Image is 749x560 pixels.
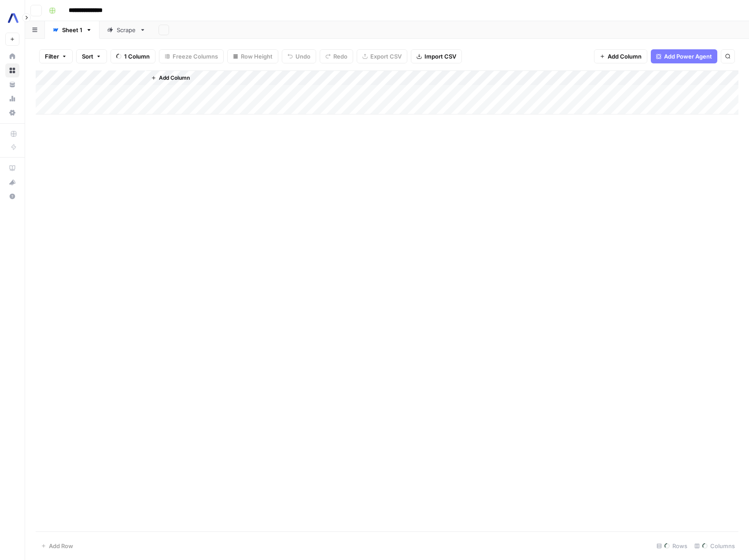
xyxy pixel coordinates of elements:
[111,49,155,63] button: 1 Column
[227,49,278,63] button: Row Height
[49,542,73,550] span: Add Row
[691,539,738,553] div: Columns
[320,49,353,63] button: Redo
[411,49,462,63] button: Import CSV
[333,52,347,61] span: Redo
[39,49,73,63] button: Filter
[5,49,19,63] a: Home
[5,92,19,106] a: Usage
[159,74,190,82] span: Add Column
[664,52,712,61] span: Add Power Agent
[424,52,456,61] span: Import CSV
[173,52,218,61] span: Freeze Columns
[76,49,107,63] button: Sort
[36,539,78,553] button: Add Row
[370,52,402,61] span: Export CSV
[159,49,224,63] button: Freeze Columns
[5,175,19,189] button: What's new?
[62,26,82,34] div: Sheet 1
[5,7,19,29] button: Workspace: Assembly AI
[45,52,59,61] span: Filter
[117,26,136,34] div: Scrape
[5,77,19,92] a: Your Data
[5,189,19,203] button: Help + Support
[82,52,93,61] span: Sort
[608,52,642,61] span: Add Column
[357,49,407,63] button: Export CSV
[651,49,717,63] button: Add Power Agent
[653,539,691,553] div: Rows
[5,161,19,175] a: AirOps Academy
[5,106,19,120] a: Settings
[594,49,647,63] button: Add Column
[124,52,150,61] span: 1 Column
[5,10,21,26] img: Assembly AI Logo
[148,72,193,84] button: Add Column
[241,52,273,61] span: Row Height
[5,63,19,77] a: Browse
[282,49,316,63] button: Undo
[100,21,153,39] a: Scrape
[45,21,100,39] a: Sheet 1
[295,52,310,61] span: Undo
